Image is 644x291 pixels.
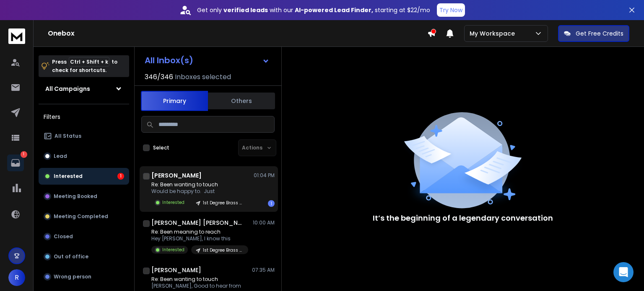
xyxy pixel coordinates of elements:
[295,6,373,14] strong: AI-powered Lead Finder,
[8,28,25,44] img: logo
[145,72,173,82] span: 346 / 346
[39,228,129,245] button: Closed
[151,276,248,283] p: Re: Been wanting to touch
[162,247,184,253] p: Interested
[151,283,248,289] p: [PERSON_NAME], Good to hear from
[54,213,108,220] p: Meeting Completed
[39,128,129,144] button: All Status
[151,188,248,195] p: Would be happy to. Just
[151,181,248,188] p: Re: Been wanting to touch
[470,29,518,38] p: My Workspace
[153,144,169,151] label: Select
[45,85,90,93] h1: All Campaigns
[55,133,81,139] p: All Status
[54,253,88,260] p: Out of office
[141,91,208,111] button: Primary
[439,6,462,14] p: Try Now
[54,173,83,180] p: Interested
[203,200,243,206] p: 1st Degree Brass ([PERSON_NAME])
[151,171,202,180] h1: [PERSON_NAME]
[268,200,275,207] div: 1
[39,188,129,205] button: Meeting Booked
[162,199,184,206] p: Interested
[253,219,275,226] p: 10:00 AM
[8,269,25,286] button: R
[52,58,117,75] p: Press to check for shortcuts.
[223,6,268,14] strong: verified leads
[613,262,634,282] div: Open Intercom Messenger
[208,92,275,110] button: Others
[151,266,201,274] h1: [PERSON_NAME]
[197,6,430,14] p: Get only with our starting at $22/mo
[7,155,24,171] a: 1
[175,72,231,82] h3: Inboxes selected
[254,172,275,179] p: 01:04 PM
[54,273,91,280] p: Wrong person
[558,25,629,42] button: Get Free Credits
[151,235,248,242] p: Hey [PERSON_NAME], I know this
[54,233,73,240] p: Closed
[203,247,243,253] p: 1st Degree Brass ([PERSON_NAME])
[576,29,623,38] p: Get Free Credits
[39,208,129,225] button: Meeting Completed
[48,28,427,39] h1: Onebox
[39,268,129,285] button: Wrong person
[39,168,129,185] button: Interested1
[252,267,275,273] p: 07:35 AM
[39,148,129,165] button: Lead
[117,173,124,180] div: 1
[151,219,244,227] h1: [PERSON_NAME] [PERSON_NAME]
[39,80,129,97] button: All Campaigns
[437,3,465,17] button: Try Now
[39,248,129,265] button: Out of office
[138,52,276,69] button: All Inbox(s)
[151,229,248,235] p: Re: Been meaning to reach
[69,57,109,67] span: Ctrl + Shift + k
[21,151,27,158] p: 1
[145,56,193,64] h1: All Inbox(s)
[54,153,67,160] p: Lead
[39,111,129,123] h3: Filters
[54,193,97,200] p: Meeting Booked
[373,212,553,224] p: It’s the beginning of a legendary conversation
